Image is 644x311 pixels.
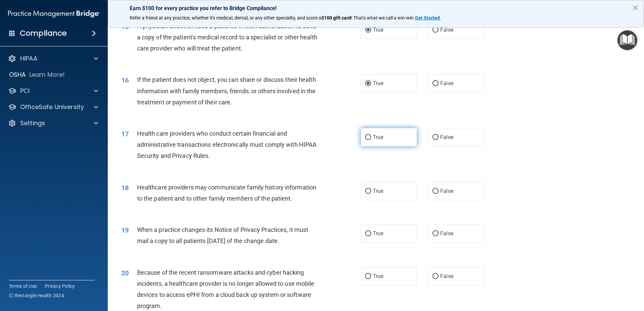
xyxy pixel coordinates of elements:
span: Because of the recent ransomware attacks and cyber hacking incidents, a healthcare provider is no... [137,269,315,310]
span: True [373,230,383,237]
span: 16 [121,76,129,84]
input: False [432,81,439,86]
input: False [432,135,439,140]
span: When a practice changes its Notice of Privacy Practices, it must mail a copy to all patients [DAT... [137,226,308,244]
span: 19 [121,226,129,234]
img: PMB logo [8,7,100,21]
p: Settings [20,119,45,127]
input: True [365,28,371,33]
a: Get Started [415,15,441,21]
a: Privacy Policy [45,283,75,289]
span: A physician does not need a patient's written authorization to send a copy of the patient's medic... [137,23,317,52]
span: True [373,27,383,33]
span: 17 [121,130,129,138]
input: True [365,231,371,236]
h4: Compliance [20,29,67,38]
p: OSHA [9,71,26,79]
span: True [373,134,383,140]
span: False [440,80,453,87]
p: HIPAA [20,55,37,63]
input: True [365,135,371,140]
span: False [440,230,453,237]
p: OfficeSafe University [20,103,84,111]
span: False [440,134,453,140]
span: True [373,188,383,194]
span: Health care providers who conduct certain financial and administrative transactions electronicall... [137,130,317,159]
span: 20 [121,269,129,277]
a: HIPAA [8,55,98,63]
a: Settings [8,119,98,127]
input: False [432,274,439,279]
span: True [373,273,383,279]
span: Ⓒ Rectangle Health 2024 [9,292,64,299]
span: Healthcare providers may communicate family history information to the patient and to other famil... [137,184,316,202]
span: False [440,27,453,33]
input: True [365,274,371,279]
span: 15 [121,23,129,31]
span: True [373,80,383,87]
button: Close [632,2,639,13]
a: Terms of Use [9,283,37,289]
input: False [432,231,439,236]
span: False [440,273,453,279]
input: False [432,28,439,33]
strong: $100 gift card [321,15,351,21]
span: False [440,188,453,194]
span: 18 [121,184,129,192]
p: PCI [20,87,30,95]
strong: Get Started [415,15,440,21]
span: ! That's what we call a win-win. [351,15,415,21]
span: Refer a friend at any practice, whether it's medical, dental, or any other speciality, and score a [130,15,321,21]
p: Learn More! [29,71,65,79]
input: False [432,189,439,194]
span: If the patient does not object, you can share or discuss their health information with family mem... [137,76,316,105]
p: Earn $100 for every practice you refer to Bridge Compliance! [130,5,622,11]
a: OfficeSafe University [8,103,98,111]
button: Open Resource Center [617,30,637,50]
a: PCI [8,87,98,95]
input: True [365,81,371,86]
input: True [365,189,371,194]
